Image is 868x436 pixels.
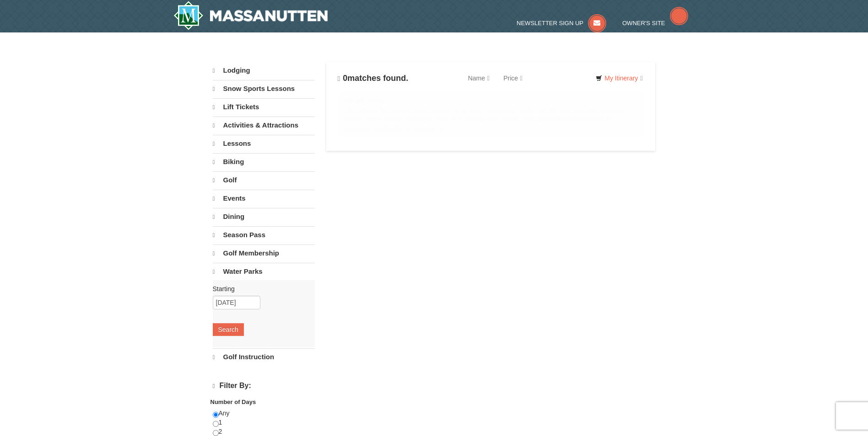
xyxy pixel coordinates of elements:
a: Snow Sports Lessons [213,80,315,97]
img: Massanutten Resort Logo [173,1,328,30]
label: Starting [213,284,308,293]
a: Owner's Site [622,20,688,27]
a: Lodging [213,62,315,79]
a: Golf Instruction [213,348,315,366]
a: Activities & Attractions [213,117,315,134]
span: Newsletter Sign Up [517,20,583,27]
a: Dining [213,208,315,225]
span: Owner's Site [622,20,665,27]
a: Lift Tickets [213,98,315,116]
a: Lessons [213,135,315,152]
div: The activity that you are searching for is currently unavailable online for the date you have sel... [338,92,644,137]
h4: Filter By: [213,382,315,390]
button: Search [213,323,244,336]
strong: Number of Days [210,399,256,405]
a: Price [496,69,529,87]
strong: We are sorry! [345,97,385,105]
a: Massanutten Resort [173,1,328,30]
a: Newsletter Sign Up [517,20,606,27]
a: Events [213,190,315,207]
a: Water Parks [213,263,315,280]
a: Golf [213,171,315,189]
a: Name [461,69,496,87]
a: Golf Membership [213,245,315,262]
a: Season Pass [213,226,315,244]
a: Biking [213,153,315,170]
a: My Itinerary [590,71,648,85]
